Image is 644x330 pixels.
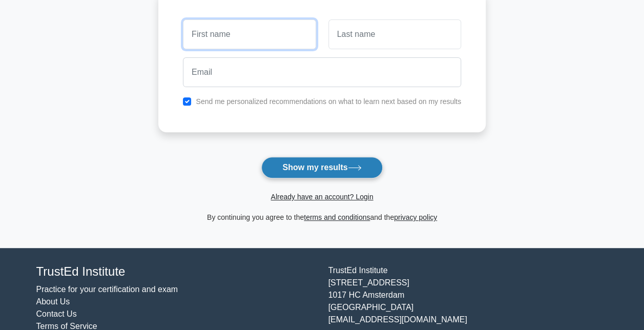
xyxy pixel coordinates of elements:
label: Send me personalized recommendations on what to learn next based on my results [196,97,461,106]
a: terms and conditions [304,213,370,221]
a: Contact Us [36,310,77,318]
a: Practice for your certification and exam [36,285,178,294]
a: About Us [36,297,70,306]
a: Already have an account? Login [271,193,373,201]
input: First name [183,19,316,49]
a: privacy policy [394,213,437,221]
input: Email [183,57,461,87]
h4: TrustEd Institute [36,264,316,279]
div: By continuing you agree to the and the [152,211,492,223]
input: Last name [328,19,461,49]
button: Show my results [261,157,382,178]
